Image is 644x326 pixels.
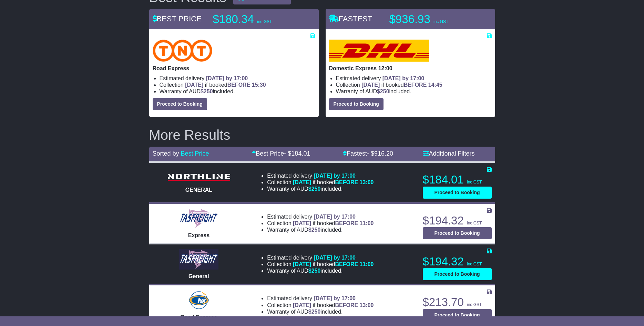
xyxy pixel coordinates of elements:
[423,227,492,239] button: Proceed to Booking
[311,186,321,192] span: 250
[374,150,393,157] span: 916.20
[335,220,358,226] span: BEFORE
[343,150,393,157] a: Fastest- $916.20
[389,12,476,26] p: $936.93
[329,14,372,23] span: FASTEST
[314,295,356,301] span: [DATE] by 17:00
[267,179,374,186] li: Collection
[335,302,358,308] span: BEFORE
[153,150,179,157] span: Sorted by
[336,88,492,95] li: Warranty of AUD included.
[423,214,492,228] p: $194.32
[404,82,427,88] span: BEFORE
[336,75,492,82] li: Estimated delivery
[467,262,482,266] span: inc GST
[291,150,310,157] span: 184.01
[423,150,475,157] a: Additional Filters
[433,19,448,24] span: inc GST
[153,14,202,23] span: BEST PRICE
[360,261,374,267] span: 11:00
[149,127,495,143] h2: More Results
[185,82,266,88] span: if booked
[293,302,374,308] span: if booked
[367,150,393,157] span: - $
[181,314,217,320] span: Road Express
[361,82,380,88] span: [DATE]
[267,295,374,302] li: Estimated delivery
[360,220,374,226] span: 11:00
[181,150,209,157] a: Best Price
[213,12,299,26] p: $180.34
[293,261,311,267] span: [DATE]
[267,302,374,308] li: Collection
[329,65,492,72] p: Domestic Express 12:00
[423,295,492,309] p: $213.70
[308,309,321,315] span: $
[293,302,311,308] span: [DATE]
[267,261,374,267] li: Collection
[185,82,203,88] span: [DATE]
[308,268,321,274] span: $
[267,308,374,315] li: Warranty of AUD included.
[284,150,310,157] span: - $
[293,179,374,185] span: if booked
[267,227,374,233] li: Warranty of AUD included.
[164,172,233,183] img: Northline Distribution: GENERAL
[188,273,209,279] span: General
[153,98,207,110] button: Proceed to Booking
[467,302,482,307] span: inc GST
[267,172,374,179] li: Estimated delivery
[153,65,315,72] p: Road Express
[423,173,492,187] p: $184.01
[252,150,310,157] a: Best Price- $184.01
[428,82,442,88] span: 14:45
[423,255,492,269] p: $194.32
[382,75,425,81] span: [DATE] by 17:00
[267,254,374,261] li: Estimated delivery
[314,255,356,261] span: [DATE] by 17:00
[252,82,266,88] span: 15:30
[153,40,213,62] img: TNT Domestic: Road Express
[257,19,272,24] span: inc GST
[311,268,321,274] span: 250
[335,179,358,185] span: BEFORE
[308,186,321,192] span: $
[185,187,212,193] span: GENERAL
[314,214,356,220] span: [DATE] by 17:00
[204,88,213,94] span: 250
[160,75,315,82] li: Estimated delivery
[227,82,251,88] span: BEFORE
[360,179,374,185] span: 13:00
[335,261,358,267] span: BEFORE
[329,98,384,110] button: Proceed to Booking
[467,180,482,185] span: inc GST
[187,290,210,311] img: Hunter Express: Road Express
[179,249,218,270] img: Tasfreight: General
[311,309,321,315] span: 250
[267,220,374,227] li: Collection
[267,267,374,274] li: Warranty of AUD included.
[160,82,315,88] li: Collection
[336,82,492,88] li: Collection
[201,88,213,94] span: $
[423,268,492,280] button: Proceed to Booking
[179,208,218,229] img: Tasfreight: Express
[160,88,315,95] li: Warranty of AUD included.
[308,227,321,233] span: $
[314,173,356,179] span: [DATE] by 17:00
[360,302,374,308] span: 13:00
[423,187,492,199] button: Proceed to Booking
[311,227,321,233] span: 250
[267,186,374,192] li: Warranty of AUD included.
[329,40,429,62] img: DHL: Domestic Express 12:00
[293,220,311,226] span: [DATE]
[467,221,482,225] span: inc GST
[267,213,374,220] li: Estimated delivery
[423,309,492,321] button: Proceed to Booking
[377,88,389,94] span: $
[293,179,311,185] span: [DATE]
[293,220,374,226] span: if booked
[380,88,389,94] span: 250
[188,232,209,238] span: Express
[361,82,442,88] span: if booked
